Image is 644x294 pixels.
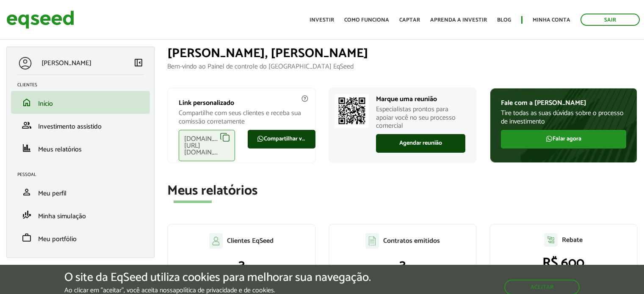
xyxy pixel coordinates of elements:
p: Tire todas as suas dúvidas sobre o processo de investimento [501,109,626,125]
span: Meu portfólio [38,234,77,245]
a: workMeu portfólio [17,233,144,243]
li: Meus relatórios [11,137,150,159]
img: EqSeed [6,8,74,31]
h1: [PERSON_NAME], [PERSON_NAME] [167,47,638,60]
span: Início [38,98,53,110]
p: R$ 600 [499,255,628,271]
p: Marque uma reunião [376,95,465,103]
img: agent-meulink-info2.svg [301,95,309,102]
img: agent-clientes.svg [209,233,223,248]
h2: Pessoal [17,172,150,177]
p: [PERSON_NAME] [41,59,91,67]
img: agent-contratos.svg [365,233,379,249]
span: Minha simulação [38,211,86,222]
a: Como funciona [344,17,389,23]
span: person [22,187,32,197]
p: Contratos emitidos [383,237,440,245]
span: Meu perfil [38,188,66,199]
a: Sair [580,14,640,26]
div: [DOMAIN_NAME][URL][DOMAIN_NAME] [179,130,235,161]
a: homeInício [17,97,144,107]
p: 3 [338,257,467,273]
span: home [22,97,32,107]
a: Aprenda a investir [430,17,487,23]
a: personMeu perfil [17,187,144,197]
a: Captar [399,17,420,23]
p: Compartilhe com seus clientes e receba sua comissão corretamente [179,109,304,125]
img: agent-relatorio.svg [544,233,558,247]
img: FaWhatsapp.svg [257,135,264,142]
p: Clientes EqSeed [227,237,274,245]
p: Especialistas prontos para apoiar você no seu processo comercial [376,105,465,130]
p: Link personalizado [179,99,304,107]
h2: Clientes [17,82,150,88]
span: group [22,120,32,130]
h5: O site da EqSeed utiliza cookies para melhorar sua navegação. [64,271,371,284]
a: Colapsar menu [133,58,144,69]
li: Minha simulação [11,203,150,226]
li: Investimento assistido [11,114,150,137]
a: Blog [497,17,511,23]
p: 3 [177,257,306,273]
a: Minha conta [533,17,570,23]
a: financeMeus relatórios [17,143,144,153]
p: Bem-vindo ao Painel de controle do [GEOGRAPHIC_DATA] EqSeed [167,63,638,71]
a: Compartilhar via WhatsApp [248,130,315,148]
p: Rebate [562,236,583,244]
span: finance [22,143,32,153]
a: finance_modeMinha simulação [17,210,144,220]
li: Meu perfil [11,181,150,203]
span: finance_mode [22,210,32,220]
a: política de privacidade e de cookies [176,287,274,294]
img: Marcar reunião com consultor [335,94,369,128]
span: work [22,233,32,243]
a: Falar agora [501,130,626,148]
p: Fale com a [PERSON_NAME] [501,99,626,107]
a: Investir [310,17,334,23]
span: Meus relatórios [38,144,82,155]
li: Início [11,91,150,114]
li: Meu portfólio [11,226,150,249]
a: Agendar reunião [376,134,465,153]
img: FaWhatsapp.svg [546,135,553,142]
h2: Meus relatórios [167,184,638,198]
span: left_panel_close [133,58,144,68]
a: groupInvestimento assistido [17,120,144,130]
span: Investimento assistido [38,121,102,132]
